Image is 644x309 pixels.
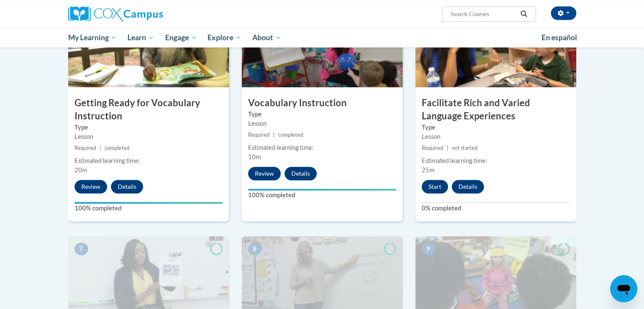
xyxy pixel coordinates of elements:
[127,33,154,43] span: Learn
[252,33,281,43] span: About
[160,28,202,47] a: Engage
[68,33,116,43] span: My Learning
[63,28,122,47] a: My Learning
[202,28,247,47] a: Explore
[105,145,130,151] span: completed
[248,110,396,119] label: Type
[452,180,484,193] button: Details
[75,243,88,255] span: 7
[517,9,530,19] button: Search
[122,28,160,47] a: Learn
[551,6,576,20] button: Account Settings
[75,180,107,193] button: Review
[450,9,517,19] input: Search Courses
[68,6,163,22] img: Cox Campus
[111,180,143,193] button: Details
[415,97,576,123] h3: Facilitate Rich and Varied Language Experiences
[422,243,435,255] span: 9
[610,275,637,302] iframe: Button to launch messaging window
[422,132,570,141] div: Lesson
[273,132,275,138] span: |
[422,180,448,193] button: Start
[422,145,443,151] span: Required
[248,153,261,160] span: 10m
[422,123,570,132] label: Type
[75,166,87,174] span: 20m
[278,132,303,138] span: completed
[247,28,287,47] a: About
[75,123,223,132] label: Type
[55,28,589,47] div: Main menu
[75,156,223,166] div: Estimated learning time:
[285,167,317,180] button: Details
[536,29,583,47] a: En español
[75,145,96,151] span: Required
[248,119,396,128] div: Lesson
[248,190,396,200] label: 100% completed
[248,243,262,255] span: 8
[75,204,223,213] label: 100% completed
[68,6,229,22] a: Cox Campus
[207,33,241,43] span: Explore
[447,145,448,151] span: |
[248,132,270,138] span: Required
[542,33,577,42] span: En español
[242,97,403,110] h3: Vocabulary Instruction
[422,156,570,166] div: Estimated learning time:
[165,33,197,43] span: Engage
[248,143,396,152] div: Estimated learning time:
[422,166,434,174] span: 25m
[452,145,478,151] span: not started
[248,167,281,180] button: Review
[75,132,223,141] div: Lesson
[100,145,101,151] span: |
[68,97,229,123] h3: Getting Ready for Vocabulary Instruction
[75,202,223,204] div: Your progress
[422,204,570,213] label: 0% completed
[248,189,396,190] div: Your progress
